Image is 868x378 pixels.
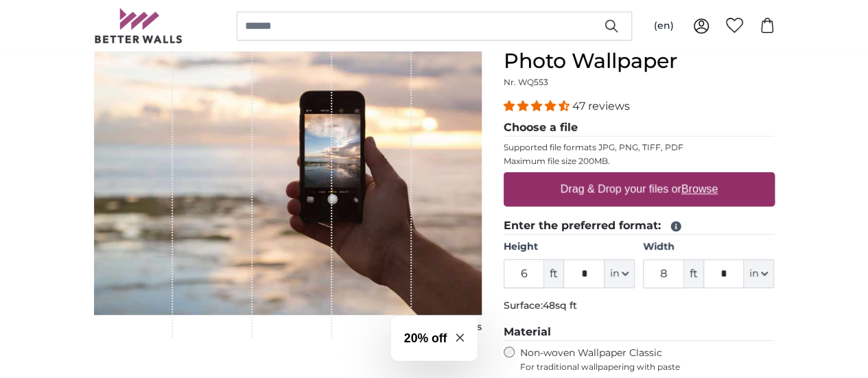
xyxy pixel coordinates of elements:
[504,324,775,341] legend: Material
[520,346,775,373] label: Non-woven Wallpaper Classic
[643,14,685,38] button: (en)
[504,99,572,113] span: 4.38 stars
[94,8,183,43] img: Betterwalls
[504,119,775,137] legend: Choose a file
[504,142,775,153] p: Supported file formats JPG, PNG, TIFF, PDF
[544,259,563,288] span: ft
[749,267,758,281] span: in
[643,240,774,254] label: Width
[605,259,635,288] button: in
[504,240,635,254] label: Height
[94,24,482,337] div: 1 of 1
[572,99,630,113] span: 47 reviews
[520,362,775,373] span: For traditional wallpapering with paste
[543,299,577,311] span: 48sq ft
[504,77,548,87] span: Nr. WQ553
[504,299,775,313] p: Surface:
[504,156,775,167] p: Maximum file size 200MB.
[504,217,775,235] legend: Enter the preferred format:
[744,259,774,288] button: in
[684,259,703,288] span: ft
[554,176,723,203] label: Drag & Drop your files or
[610,267,619,281] span: in
[681,183,718,195] u: Browse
